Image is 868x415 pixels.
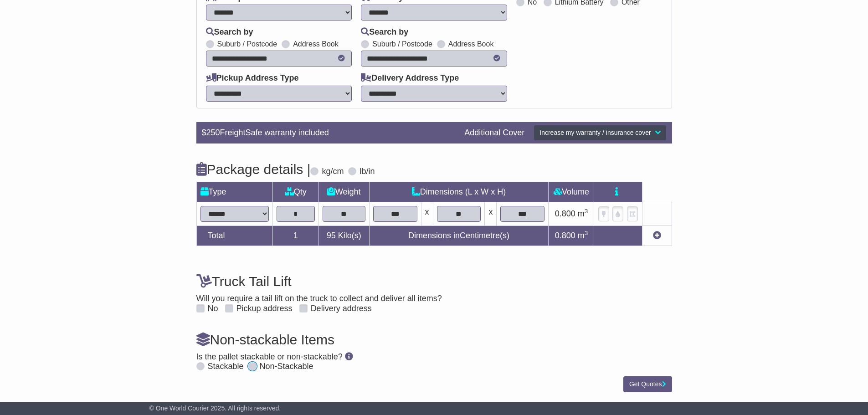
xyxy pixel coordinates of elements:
[585,208,588,215] sup: 3
[361,27,408,37] label: Search by
[534,125,666,141] button: Increase my warranty / insurance cover
[206,128,220,137] span: 250
[196,332,672,347] h4: Non-stackable Items
[448,40,494,48] label: Address Book
[485,202,497,225] td: x
[322,167,344,177] label: kg/cm
[369,182,549,202] td: Dimensions (L x W x H)
[318,182,369,202] td: Weight
[578,231,588,240] span: m
[421,202,433,225] td: x
[311,304,372,314] label: Delivery address
[549,182,594,202] td: Volume
[361,73,459,83] label: Delivery Address Type
[236,304,293,314] label: Pickup address
[196,182,272,202] td: Type
[555,231,575,240] span: 0.800
[539,129,651,136] span: Increase my warranty / insurance cover
[293,40,339,48] label: Address Book
[369,225,549,246] td: Dimensions in Centimetre(s)
[196,274,672,289] h4: Truck Tail Lift
[206,27,253,37] label: Search by
[206,73,299,83] label: Pickup Address Type
[260,362,313,372] label: Non-Stackable
[208,304,218,314] label: No
[192,269,677,314] div: Will you require a tail lift on the truck to collect and deliver all items?
[197,128,460,138] div: $ FreightSafe warranty included
[460,128,529,138] div: Additional Cover
[217,40,277,48] label: Suburb / Postcode
[653,231,661,240] a: Add new item
[196,352,343,361] span: Is the pallet stackable or non-stackable?
[578,209,588,218] span: m
[585,230,588,236] sup: 3
[372,40,432,48] label: Suburb / Postcode
[623,376,672,392] button: Get Quotes
[272,225,318,246] td: 1
[196,162,311,177] h4: Package details |
[318,225,369,246] td: Kilo(s)
[208,362,244,372] label: Stackable
[327,231,336,240] span: 95
[149,405,281,412] span: © One World Courier 2025. All rights reserved.
[196,225,272,246] td: Total
[555,209,575,218] span: 0.800
[360,167,375,177] label: lb/in
[272,182,318,202] td: Qty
